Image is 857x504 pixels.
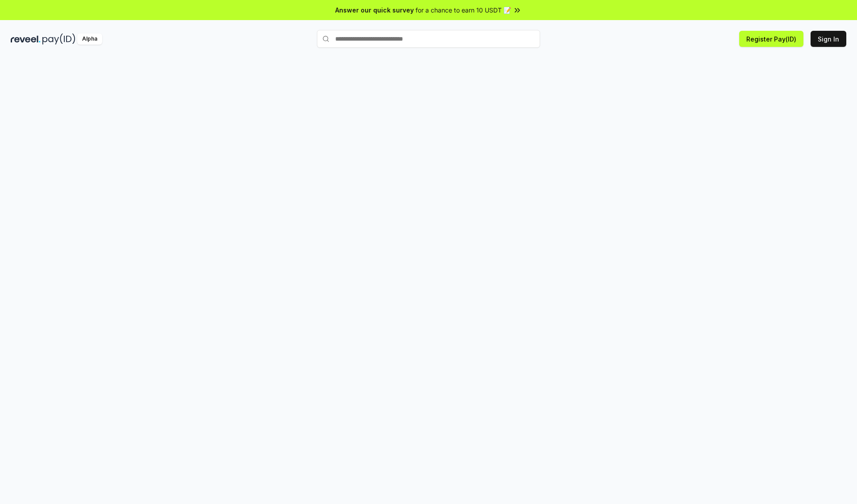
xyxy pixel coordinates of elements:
img: pay_id [42,33,75,45]
div: Alpha [77,33,102,45]
img: reveel_dark [11,33,41,45]
button: Register Pay(ID) [739,31,803,47]
button: Sign In [811,31,846,47]
span: Answer our quick survey [335,5,414,15]
span: for a chance to earn 10 USDT 📝 [416,5,511,15]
